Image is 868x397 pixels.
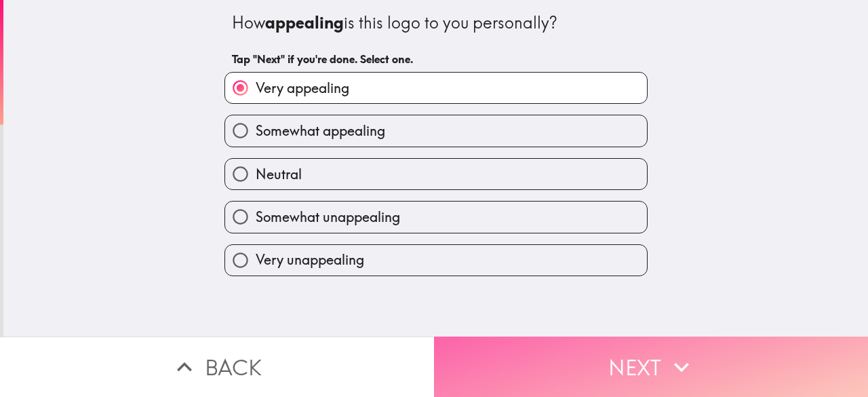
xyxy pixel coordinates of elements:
span: Very appealing [256,79,349,98]
h6: Tap "Next" if you're done. Select one. [232,52,640,67]
span: Somewhat appealing [256,121,385,140]
div: How is this logo to you personally? [232,12,640,35]
span: Very unappealing [256,250,364,269]
button: Next [434,337,868,397]
span: Neutral [256,165,302,184]
button: Very appealing [225,73,647,103]
span: Somewhat unappealing [256,208,400,227]
button: Neutral [225,159,647,189]
button: Somewhat appealing [225,115,647,146]
b: appealing [265,12,344,33]
button: Very unappealing [225,245,647,276]
button: Somewhat unappealing [225,202,647,232]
